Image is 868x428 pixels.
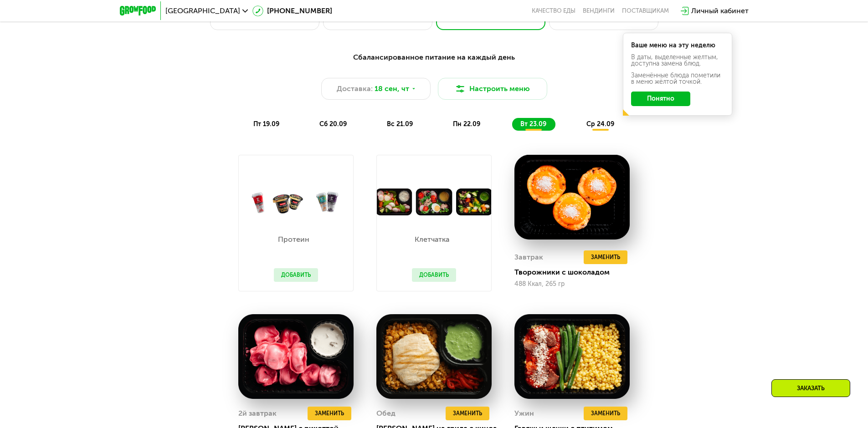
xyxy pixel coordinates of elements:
[308,407,351,420] button: Заменить
[514,407,534,420] div: Ужин
[591,409,620,418] span: Заменить
[165,7,240,15] span: [GEOGRAPHIC_DATA]
[584,407,627,420] button: Заменить
[412,236,452,243] p: Клетчатка
[387,120,413,128] span: вс 21.09
[253,120,279,128] span: пт 19.09
[164,52,704,63] div: Сбалансированное питание на каждый день
[412,268,456,282] button: Добавить
[771,379,850,397] div: Заказать
[583,7,615,15] a: Вендинги
[453,409,482,418] span: Заменить
[631,54,724,67] div: В даты, выделенные желтым, доступна замена блюд.
[591,253,620,262] span: Заменить
[315,409,344,418] span: Заменить
[319,120,347,128] span: сб 20.09
[252,5,332,16] a: [PHONE_NUMBER]
[453,120,480,128] span: пн 22.09
[631,72,724,85] div: Заменённые блюда пометили в меню жёлтой точкой.
[274,236,313,243] p: Протеин
[691,5,749,16] div: Личный кабинет
[532,7,575,15] a: Качество еды
[622,7,669,15] div: поставщикам
[238,407,277,420] div: 2й завтрак
[376,407,395,420] div: Обед
[584,250,627,264] button: Заменить
[514,280,630,288] div: 488 Ккал, 265 гр
[438,78,547,100] button: Настроить меню
[375,83,409,94] span: 18 сен, чт
[337,83,373,94] span: Доставка:
[514,250,543,264] div: Завтрак
[586,120,614,128] span: ср 24.09
[631,42,724,49] div: Ваше меню на эту неделю
[514,268,637,277] div: Творожники с шоколадом
[631,92,690,106] button: Понятно
[274,268,318,282] button: Добавить
[520,120,546,128] span: вт 23.09
[446,407,489,420] button: Заменить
